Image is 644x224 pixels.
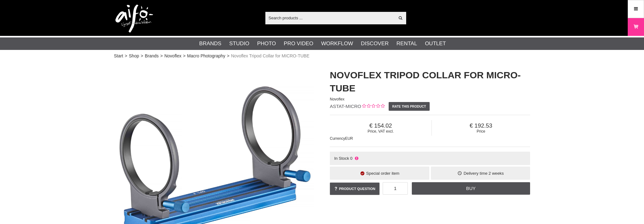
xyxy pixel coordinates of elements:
span: Price [432,129,530,134]
span: > [125,53,127,59]
span: Currency [330,136,345,141]
span: > [160,53,163,59]
a: Outlet [425,40,446,48]
span: Price, VAT excl. [330,129,432,134]
a: Shop [129,53,139,59]
span: Novoflex Tripod Collar for MICRO-TUBE [231,53,309,59]
a: Photo [257,40,276,48]
img: logo.png [115,5,153,33]
a: Brands [145,53,159,59]
span: EUR [345,136,353,141]
span: Special order item [366,171,399,176]
span: Novoflex [330,97,345,101]
span: 0 [350,156,352,161]
span: > [141,53,143,59]
h1: Novoflex Tripod Collar for MICRO-TUBE [330,69,530,95]
span: ASTAT-MICRO [330,104,361,109]
a: Macro Photography [187,53,225,59]
a: Studio [229,40,249,48]
i: Not in stock [354,156,359,161]
a: Novoflex [164,53,181,59]
a: Product question [330,183,380,195]
a: Workflow [321,40,353,48]
span: 154.02 [330,122,432,129]
a: Discover [361,40,389,48]
input: Search products ... [265,13,395,22]
span: 2 weeks [488,171,503,176]
a: Buy [412,182,530,195]
a: Brands [199,40,222,48]
a: Rental [396,40,417,48]
a: Rate this product [389,102,430,111]
span: Delivery time [464,171,488,176]
a: Start [114,53,123,59]
a: Pro Video [284,40,313,48]
span: In Stock [334,156,349,161]
span: 192.53 [432,122,530,129]
div: Customer rating: 0 [361,103,385,110]
span: > [227,53,229,59]
span: > [183,53,186,59]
